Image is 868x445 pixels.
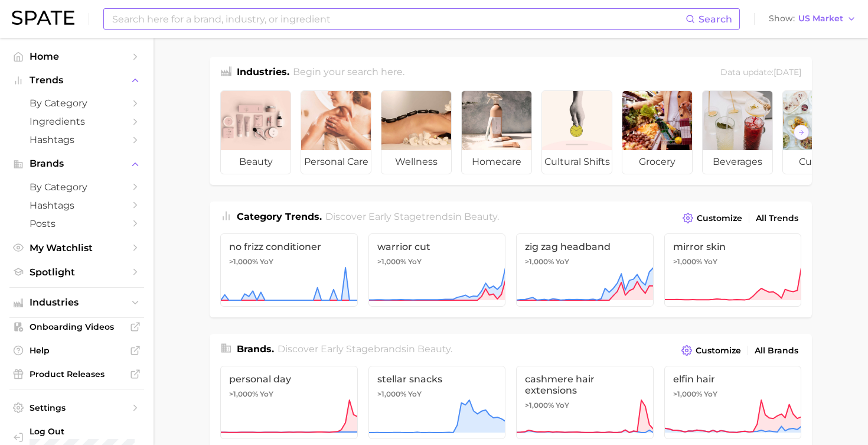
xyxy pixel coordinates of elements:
[680,210,745,226] button: Customize
[220,366,358,439] a: personal day>1,000% YoY
[220,90,291,174] a: beauty
[703,150,772,174] span: beverages
[30,242,124,254] span: My Watchlist
[293,65,404,81] h2: Begin your search here.
[756,213,798,223] span: All Trends
[516,366,654,439] a: cashmere hair extensions>1,000% YoY
[622,150,692,174] span: grocery
[556,257,569,267] span: YoY
[9,72,144,89] button: Trends
[9,318,144,336] a: Onboarding Videos
[237,211,322,222] span: Category Trends .
[696,346,741,356] span: Customize
[794,125,809,140] button: Scroll Right
[377,257,406,266] span: >1,000%
[9,294,144,311] button: Industries
[30,402,124,413] span: Settings
[301,90,371,174] a: personal care
[301,150,371,174] span: personal care
[229,373,349,385] span: personal day
[673,373,793,385] span: elfin hair
[417,343,451,355] span: beauty
[678,342,744,359] button: Customize
[782,90,853,174] a: culinary
[9,215,144,233] a: Posts
[9,342,144,359] a: Help
[408,257,422,267] span: YoY
[221,150,291,174] span: beauty
[30,98,124,109] span: by Category
[673,257,702,266] span: >1,000%
[30,426,135,437] span: Log Out
[325,211,499,222] span: Discover Early Stage trends in .
[9,196,144,215] a: Hashtags
[525,241,645,252] span: zig zag headband
[752,343,801,359] a: All Brands
[30,134,124,145] span: Hashtags
[368,366,506,439] a: stellar snacks>1,000% YoY
[111,9,686,29] input: Search here for a brand, industry, or ingredient
[229,389,258,398] span: >1,000%
[766,11,859,27] button: ShowUS Market
[220,233,358,307] a: no frizz conditioner>1,000% YoY
[229,257,258,266] span: >1,000%
[664,366,802,439] a: elfin hair>1,000% YoY
[260,257,273,267] span: YoY
[9,178,144,196] a: by Category
[237,343,274,355] span: Brands .
[30,51,124,62] span: Home
[9,47,144,66] a: Home
[461,90,532,174] a: homecare
[462,150,531,174] span: homecare
[377,241,497,252] span: warrior cut
[622,90,693,174] a: grocery
[278,343,452,355] span: Discover Early Stage brands in .
[30,321,124,332] span: Onboarding Videos
[755,346,798,356] span: All Brands
[9,239,144,257] a: My Watchlist
[556,401,569,410] span: YoY
[12,11,74,25] img: SPATE
[30,369,124,379] span: Product Releases
[30,116,124,127] span: Ingredients
[30,158,124,169] span: Brands
[704,389,717,399] span: YoY
[673,389,702,398] span: >1,000%
[9,365,144,383] a: Product Releases
[377,373,497,385] span: stellar snacks
[664,233,802,307] a: mirror skin>1,000% YoY
[9,263,144,281] a: Spotlight
[525,373,645,396] span: cashmere hair extensions
[798,15,843,22] span: US Market
[753,210,801,226] a: All Trends
[464,211,497,222] span: beauty
[720,65,801,81] div: Data update: [DATE]
[9,112,144,131] a: Ingredients
[229,241,349,252] span: no frizz conditioner
[9,131,144,149] a: Hashtags
[30,200,124,211] span: Hashtags
[30,345,124,356] span: Help
[783,150,853,174] span: culinary
[525,257,554,266] span: >1,000%
[30,181,124,193] span: by Category
[9,399,144,417] a: Settings
[30,267,124,278] span: Spotlight
[769,15,795,22] span: Show
[699,14,732,25] span: Search
[30,218,124,229] span: Posts
[381,150,451,174] span: wellness
[30,297,124,308] span: Industries
[9,94,144,112] a: by Category
[408,389,422,399] span: YoY
[704,257,717,267] span: YoY
[30,75,124,86] span: Trends
[702,90,773,174] a: beverages
[525,401,554,410] span: >1,000%
[237,65,289,81] h1: Industries.
[381,90,452,174] a: wellness
[673,241,793,252] span: mirror skin
[697,213,742,223] span: Customize
[260,389,273,399] span: YoY
[377,389,406,398] span: >1,000%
